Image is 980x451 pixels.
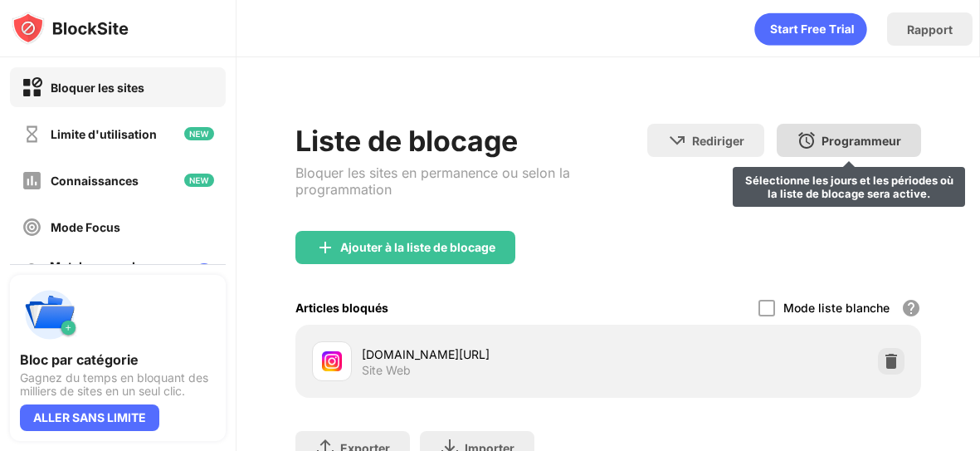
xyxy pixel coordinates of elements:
font: Bloquer les sites en permanence ou selon la programmation [295,164,570,198]
div: animation [754,12,867,46]
img: new-icon.svg [184,127,214,140]
font: Programmeur [822,134,901,148]
font: Bloquer les sites [51,81,144,95]
font: ALLER SANS LIMITE [33,410,146,424]
img: push-categories.svg [20,285,80,345]
img: new-icon.svg [184,174,214,187]
font: Bloc par catégorie [20,351,139,368]
font: Rapport [907,22,953,37]
font: Connaissances [51,174,139,188]
font: Articles bloqués [295,301,388,315]
font: Mode liste blanche [783,301,890,315]
img: password-protection-off.svg [22,263,41,283]
font: [DOMAIN_NAME][URL] [362,347,490,361]
font: Mot de passe de protection [50,259,142,287]
font: Rediriger [692,134,744,148]
font: Sélectionne les jours et les périodes où la liste de blocage sera active. [745,174,953,200]
img: favicons [322,351,342,371]
font: Site Web [362,363,411,377]
font: Mode Focus [51,220,120,234]
font: Liste de blocage [295,124,518,158]
font: Gagnez du temps en bloquant des milliers de sites en un seul clic. [20,370,208,398]
font: Limite d'utilisation [51,127,157,141]
img: block-on.svg [22,77,42,98]
font: Ajouter à la liste de blocage [340,240,495,254]
img: insights-off.svg [22,170,42,191]
img: time-usage-off.svg [22,124,42,145]
img: lock-menu.svg [194,263,214,283]
img: focus-off.svg [22,217,42,238]
img: logo-blocksite.svg [12,12,129,45]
